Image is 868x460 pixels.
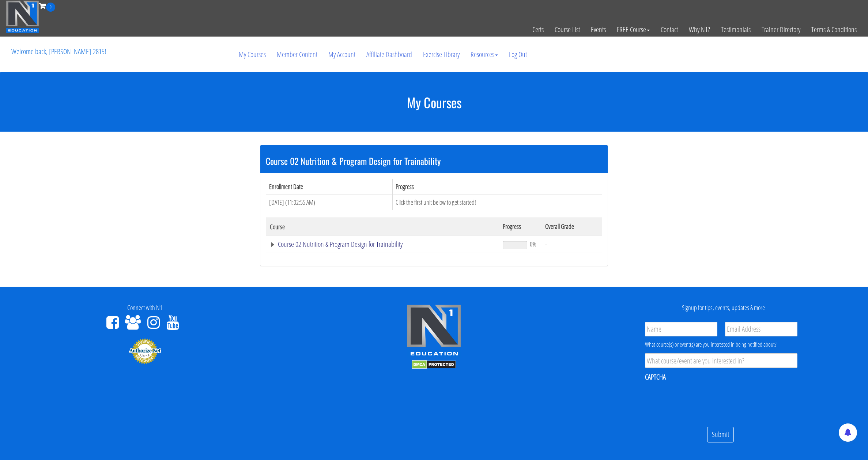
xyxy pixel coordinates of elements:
[645,387,756,415] iframe: reCAPTCHA
[266,195,393,210] td: [DATE] (11:02:55 AM)
[6,0,39,33] img: n1-education
[266,179,393,195] th: Enrollment Date
[361,37,418,72] a: Affiliate Dashboard
[270,241,495,248] a: Course 02 Nutrition & Program Design for Trainability
[39,1,55,11] a: 0
[323,37,361,72] a: My Account
[499,218,541,235] th: Progress
[128,338,161,364] img: Authorize.Net Merchant - Click to Verify
[271,37,323,72] a: Member Content
[266,156,602,166] h3: Course 02 Nutrition & Program Design for Trainability
[527,12,549,48] a: Certs
[465,37,503,72] a: Resources
[46,3,55,12] span: 0
[233,37,271,72] a: My Courses
[725,322,797,336] input: Email Address
[5,304,284,312] h4: Connect with N1
[756,12,806,48] a: Trainer Directory
[549,12,585,48] a: Course List
[645,340,797,349] div: What course(s) or event(s) are you interested in being notified about?
[266,218,499,235] th: Course
[392,179,602,195] th: Progress
[655,12,683,48] a: Contact
[716,12,756,48] a: Testimonials
[407,304,461,358] img: n1-edu-logo
[645,353,797,368] input: What course/event are you interested in?
[418,37,465,72] a: Exercise Library
[530,240,536,248] span: 0%
[585,12,611,48] a: Events
[707,427,734,442] input: Submit
[645,372,666,382] label: CAPTCHA
[541,235,602,253] td: -
[412,360,456,369] img: DMCA.com Protection Status
[6,37,112,66] p: Welcome back, [PERSON_NAME]-2815!
[806,12,862,48] a: Terms & Conditions
[584,304,863,312] h4: Signup for tips, events, updates & more
[503,37,532,72] a: Log Out
[541,218,602,235] th: Overall Grade
[611,12,655,48] a: FREE Course
[683,12,716,48] a: Why N1?
[392,195,602,210] td: Click the first unit below to get started!
[645,322,717,336] input: Name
